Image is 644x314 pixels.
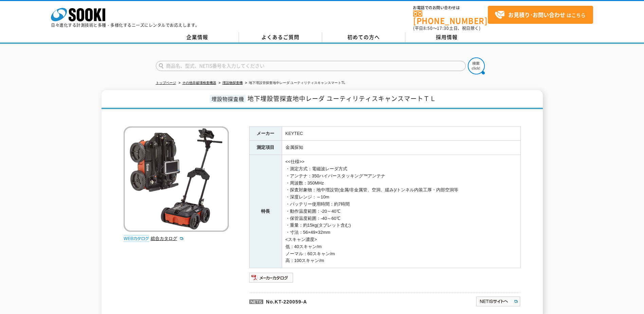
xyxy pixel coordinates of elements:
span: 8:50 [423,25,433,31]
span: お電話でのお問い合わせは [413,6,488,10]
span: 17:30 [437,25,449,31]
img: btn_search.png [468,57,485,74]
input: 商品名、型式、NETIS番号を入力してください [156,61,466,71]
li: 地下埋設管探査地中レーダ ユーティリティスキャンスマートTL [244,80,345,87]
a: 初めての方へ [322,32,405,42]
img: NETISサイトへ [476,296,521,307]
a: 埋設物探査機 [222,81,243,85]
th: 測定項目 [249,141,282,155]
a: メーカーカタログ [249,277,294,282]
td: KEYTEC [282,126,520,141]
a: 採用情報 [405,32,489,42]
img: メーカーカタログ [249,272,294,283]
a: 総合カタログ [151,236,184,241]
a: トップページ [156,81,176,85]
a: よくあるご質問 [239,32,322,42]
td: <<仕様>> ・測定方式：電磁波レーダ方式 ・アンテナ：350ハイパースタッキング™アンテナ ・周波数：350MHz ・探査対象物：地中埋設管(金属/非金属管、空洞、緩み)/トンネル内装工厚・内... [282,155,520,268]
a: 企業情報 [156,32,239,42]
a: その他非破壊検査機器 [182,81,216,85]
td: 金属探知 [282,141,520,155]
span: 初めての方へ [347,33,380,41]
span: 埋設物探査機 [210,95,246,103]
th: 特長 [249,155,282,268]
span: 地下埋設管探査地中レーダ ユーティリティスキャンスマートＴＬ [247,94,436,103]
th: メーカー [249,126,282,141]
p: 日々進化する計測技術と多種・多様化するニーズにレンタルでお応えします。 [51,23,200,27]
img: 地下埋設管探査地中レーダ ユーティリティスキャンスマートTL [124,126,229,232]
span: はこちら [495,10,586,20]
p: No.KT-220059-A [249,293,410,309]
strong: お見積り･お問い合わせ [508,11,565,19]
a: [PHONE_NUMBER] [413,11,488,24]
img: webカタログ [124,235,149,242]
span: (平日 ～ 土日、祝日除く) [413,25,480,31]
a: お見積り･お問い合わせはこちら [488,6,593,24]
